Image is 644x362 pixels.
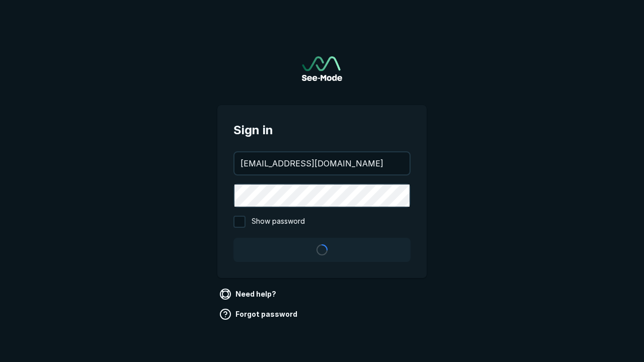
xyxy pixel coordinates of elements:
a: Go to sign in [302,56,342,81]
a: Need help? [217,286,280,302]
span: Show password [252,216,305,228]
input: your@email.com [234,152,410,174]
span: Sign in [233,121,411,139]
img: See-Mode Logo [302,56,342,81]
a: Forgot password [217,306,301,322]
